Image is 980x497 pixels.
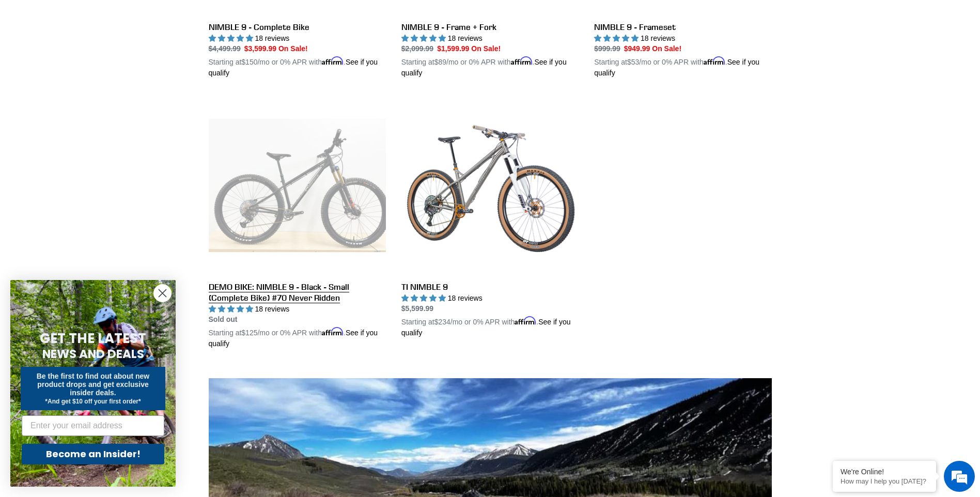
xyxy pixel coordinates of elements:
span: NEWS AND DEALS [42,346,144,362]
span: Be the first to find out about new product drops and get exclusive insider deals. [37,372,150,397]
p: How may I help you today? [841,477,928,485]
div: We're Online! [841,468,928,476]
span: *And get $10 off your first order* [45,398,141,405]
input: Enter your email address [22,415,164,436]
button: Become an Insider! [22,444,164,464]
span: GET THE LATEST [40,329,146,348]
button: Close dialog [153,284,172,302]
